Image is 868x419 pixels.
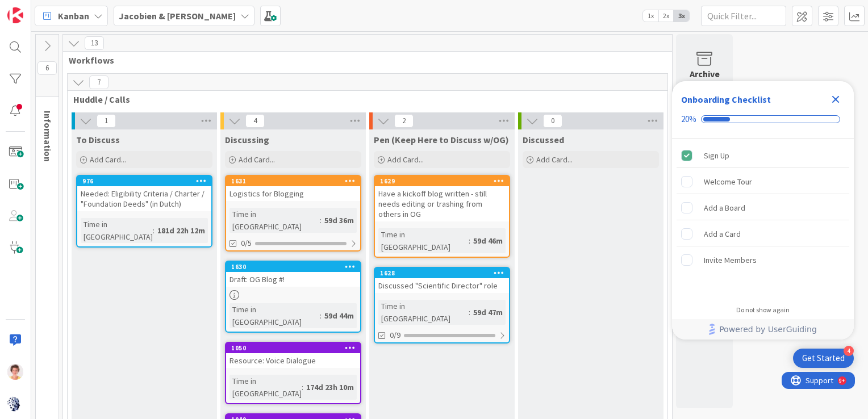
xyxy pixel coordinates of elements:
[378,228,469,253] div: Time in [GEOGRAPHIC_DATA]
[7,7,23,23] img: Visit kanbanzone.com
[73,94,653,105] span: Huddle / Calls
[58,9,89,23] span: Kanban
[322,214,357,227] div: 59d 36m
[42,111,53,162] span: Information
[674,10,689,22] span: 3x
[231,177,360,185] div: 1631
[239,154,275,165] span: Add Card...
[643,10,658,22] span: 1x
[375,278,509,293] div: Discussed "Scientific Director" role
[677,143,849,168] div: Sign Up is complete.
[380,177,509,185] div: 1629
[24,2,52,15] span: Support
[704,149,729,162] div: Sign Up
[69,55,658,66] span: Workflows
[375,176,509,221] div: 1629Have a kickoff blog written - still needs editing or trashing from others in OG
[231,344,360,352] div: 1050
[375,268,509,278] div: 1628
[119,10,236,22] b: Jacobien & [PERSON_NAME]
[469,306,470,319] span: :
[672,81,854,340] div: Checklist Container
[245,114,265,128] span: 4
[736,305,790,315] div: Do not show again
[536,154,573,165] span: Add Card...
[226,176,360,201] div: 1631Logistics for Blogging
[374,267,510,343] a: 1628Discussed "Scientific Director" roleTime in [GEOGRAPHIC_DATA]:59d 47m0/9
[690,67,720,81] div: Archive
[155,224,208,237] div: 181d 22h 12m
[229,375,302,400] div: Time in [GEOGRAPHIC_DATA]
[7,364,23,380] img: JV
[387,154,424,165] span: Add Card...
[704,201,745,215] div: Add a Board
[701,6,786,26] input: Quick Filter...
[85,36,104,50] span: 13
[226,272,360,287] div: Draft: OG Blog #!
[241,237,252,249] span: 0/5
[320,214,322,227] span: :
[677,221,849,246] div: Add a Card is incomplete.
[7,396,23,412] img: avatar
[226,353,360,368] div: Resource: Voice Dialogue
[378,300,469,325] div: Time in [GEOGRAPHIC_DATA]
[380,269,509,277] div: 1628
[229,303,320,328] div: Time in [GEOGRAPHIC_DATA]
[77,186,211,211] div: Needed: Eligibility Criteria / Charter / "Foundation Deeds" (in Dutch)
[672,319,854,340] div: Footer
[374,175,510,258] a: 1629Have a kickoff blog written - still needs editing or trashing from others in OGTime in [GEOGR...
[375,268,509,293] div: 1628Discussed "Scientific Director" role
[704,227,741,241] div: Add a Card
[470,234,506,247] div: 59d 46m
[681,114,696,124] div: 20%
[672,139,854,298] div: Checklist items
[802,353,845,364] div: Get Started
[523,134,564,145] span: Discussed
[677,248,849,273] div: Invite Members is incomplete.
[225,134,269,145] span: Discussing
[390,329,400,341] span: 0/9
[37,61,57,75] span: 6
[375,176,509,186] div: 1629
[704,253,757,267] div: Invite Members
[719,322,817,336] span: Powered by UserGuiding
[678,319,848,340] a: Powered by UserGuiding
[322,309,357,322] div: 59d 44m
[704,175,752,188] div: Welcome Tour
[225,175,361,252] a: 1631Logistics for BloggingTime in [GEOGRAPHIC_DATA]:59d 36m0/5
[303,381,357,393] div: 174d 23h 10m
[226,186,360,201] div: Logistics for Blogging
[82,177,211,185] div: 976
[677,195,849,220] div: Add a Board is incomplete.
[681,93,771,106] div: Onboarding Checklist
[469,234,470,247] span: :
[320,309,322,322] span: :
[302,381,303,393] span: :
[153,224,155,237] span: :
[226,343,360,353] div: 1050
[77,176,211,186] div: 976
[81,218,153,243] div: Time in [GEOGRAPHIC_DATA]
[226,176,360,186] div: 1631
[89,76,108,89] span: 7
[76,134,120,145] span: To Discuss
[470,306,506,319] div: 59d 47m
[225,261,361,333] a: 1630Draft: OG Blog #!Time in [GEOGRAPHIC_DATA]:59d 44m
[681,114,845,124] div: Checklist progress: 20%
[543,114,562,128] span: 0
[226,262,360,272] div: 1630
[57,5,63,14] div: 9+
[231,263,360,271] div: 1630
[77,176,211,211] div: 976Needed: Eligibility Criteria / Charter / "Foundation Deeds" (in Dutch)
[225,342,361,404] a: 1050Resource: Voice DialogueTime in [GEOGRAPHIC_DATA]:174d 23h 10m
[76,175,212,248] a: 976Needed: Eligibility Criteria / Charter / "Foundation Deeds" (in Dutch)Time in [GEOGRAPHIC_DATA...
[374,134,509,145] span: Pen (Keep Here to Discuss w/OG)
[827,90,845,108] div: Close Checklist
[229,208,320,233] div: Time in [GEOGRAPHIC_DATA]
[97,114,116,128] span: 1
[677,169,849,194] div: Welcome Tour is incomplete.
[90,154,126,165] span: Add Card...
[394,114,414,128] span: 2
[793,349,854,368] div: Open Get Started checklist, remaining modules: 4
[226,262,360,287] div: 1630Draft: OG Blog #!
[375,186,509,221] div: Have a kickoff blog written - still needs editing or trashing from others in OG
